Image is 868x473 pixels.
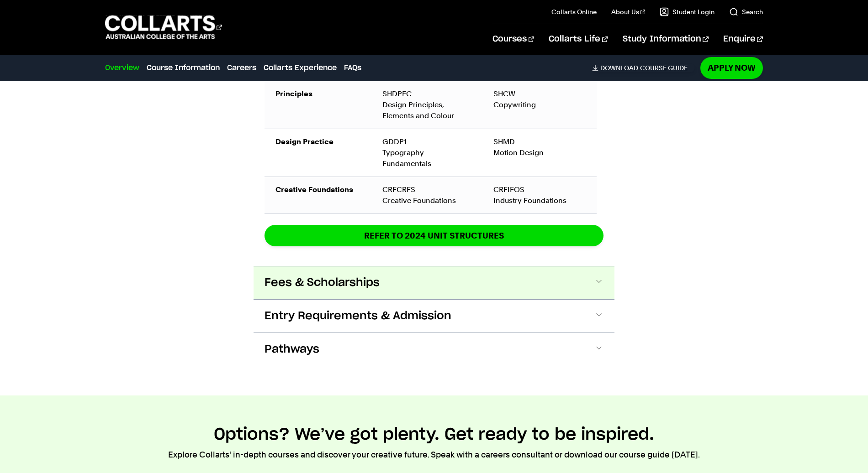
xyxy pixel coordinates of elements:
span: Entry Requirements & Admission [265,309,451,323]
strong: Creative Foundations [275,185,353,194]
a: Course Information [147,62,220,73]
a: Student Login [660,7,715,16]
div: SHCW Copywriting [493,88,586,110]
a: Search [729,7,763,16]
a: Study Information [623,24,709,54]
h2: Options? We’ve got plenty. Get ready to be inspired. [214,425,654,445]
a: About Us [611,7,645,16]
button: Pathways [254,333,614,366]
div: Go to homepage [105,14,222,40]
span: Pathways [265,342,319,357]
button: Fees & Scholarships [254,266,614,299]
div: GDDP1 Typography Fundamentals [382,136,471,169]
strong: Design Practice [275,137,333,146]
div: CRFCRFS Creative Foundations [382,184,471,206]
div: SHDPEC Design Principles, Elements and Colour [382,88,471,121]
a: Courses [492,24,534,54]
a: DownloadCourse Guide [592,64,695,72]
a: Enquire [723,24,763,54]
div: SHMD Motion Design [493,136,586,158]
a: REFER TO 2024 unit structures [265,225,603,246]
a: Overview [105,62,139,73]
span: Fees & Scholarships [265,275,380,290]
div: CRFIFOS Industry Foundations [493,184,586,206]
strong: Principles [275,89,312,98]
a: Apply Now [700,57,763,78]
button: Entry Requirements & Admission [254,300,614,333]
a: FAQs [344,62,361,73]
a: Careers [227,62,256,73]
a: Collarts Life [549,24,608,54]
p: Explore Collarts' in-depth courses and discover your creative future. Speak with a careers consul... [168,448,700,461]
a: Collarts Online [551,7,597,16]
span: Download [600,64,638,72]
a: Collarts Experience [264,62,337,73]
